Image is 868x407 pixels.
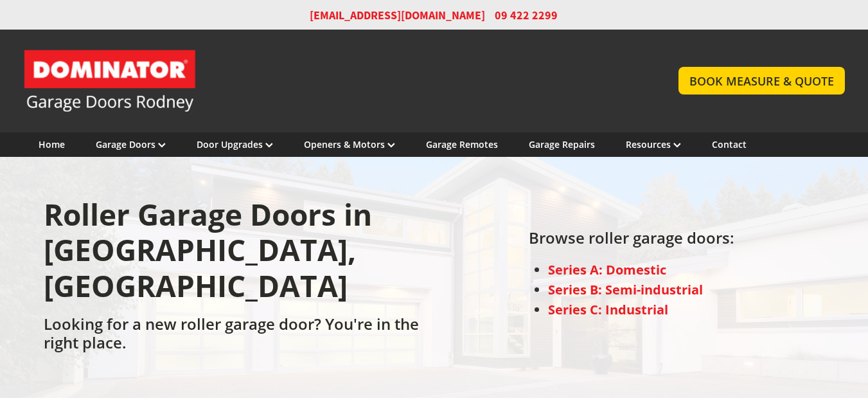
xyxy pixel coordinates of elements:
[39,138,65,150] a: Home
[529,138,595,150] a: Garage Repairs
[548,261,666,278] a: Series A: Domestic
[529,229,734,253] h2: Browse roller garage doors:
[426,138,498,150] a: Garage Remotes
[96,138,166,150] a: Garage Doors
[304,138,395,150] a: Openers & Motors
[678,67,845,95] a: BOOK MEASURE & QUOTE
[495,8,558,23] span: 09 422 2299
[44,197,429,315] h1: Roller Garage Doors in [GEOGRAPHIC_DATA], [GEOGRAPHIC_DATA]
[548,281,703,298] a: Series B: Semi-industrial
[197,138,273,150] a: Door Upgrades
[310,8,485,23] a: [EMAIL_ADDRESS][DOMAIN_NAME]
[548,301,668,318] a: Series C: Industrial
[44,315,429,358] h2: Looking for a new roller garage door? You're in the right place.
[626,138,681,150] a: Resources
[23,49,653,113] a: Garage Door and Secure Access Solutions homepage
[712,138,747,150] a: Contact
